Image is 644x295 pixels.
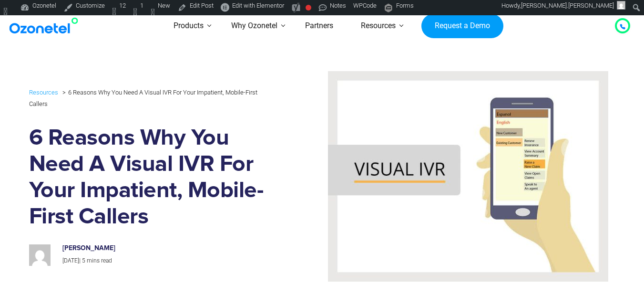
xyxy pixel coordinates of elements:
[306,5,311,11] div: Focus keyphrase not set
[29,244,51,266] img: 4b37bf29a85883ff6b7148a8970fe41aab027afb6e69c8ab3d6dde174307cbd0
[62,256,264,266] p: |
[421,14,503,39] a: Request a Demo
[217,9,291,43] a: Why Ozonetel
[347,9,409,43] a: Resources
[291,9,347,43] a: Partners
[82,257,85,264] span: 5
[62,257,79,264] span: [DATE]
[29,87,58,98] a: Resources
[232,2,284,9] span: Edit with Elementor
[160,9,217,43] a: Products
[87,257,112,264] span: mins read
[29,125,274,230] h1: 6 Reasons Why You Need A Visual IVR For Your Impatient, Mobile-First Callers
[62,244,264,253] h6: [PERSON_NAME]
[521,2,614,9] span: [PERSON_NAME].[PERSON_NAME]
